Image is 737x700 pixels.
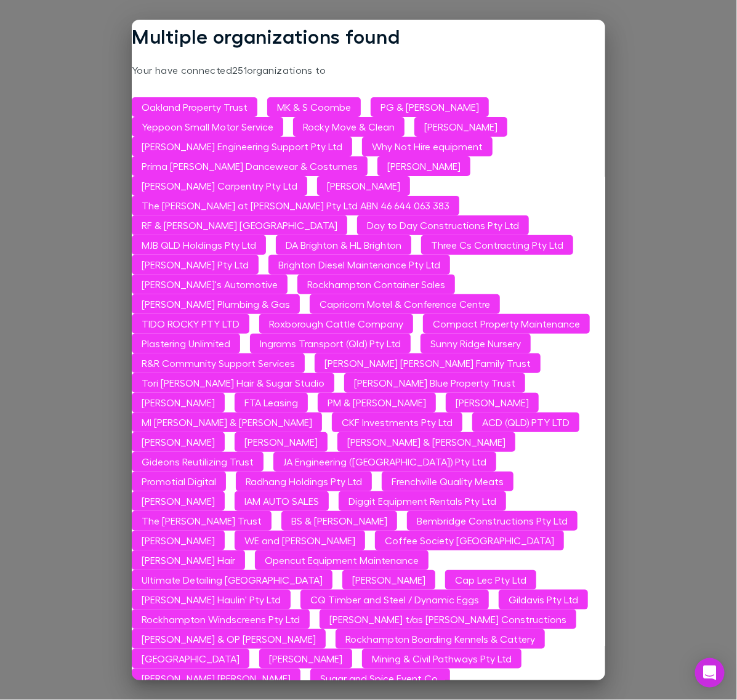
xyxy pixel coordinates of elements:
button: Opencut Equipment Maintenance [255,550,429,570]
button: PG & [PERSON_NAME] [371,97,489,117]
button: R&R Community Support Services [132,353,305,373]
button: [PERSON_NAME] [317,176,410,196]
button: PM & [PERSON_NAME] [318,393,436,412]
button: Cap Lec Pty Ltd [445,570,536,590]
button: Radhang Holdings Pty Ltd [236,472,372,491]
button: BS & [PERSON_NAME] [281,511,397,531]
button: MJB QLD Holdings Pty Ltd [132,235,266,255]
button: Gideons Reutilizing Trust [132,452,264,472]
button: Yeppoon Small Motor Service [132,117,283,137]
button: [PERSON_NAME] [PERSON_NAME] Family Trust [315,353,541,373]
button: IAM AUTO SALES [235,491,329,511]
button: [PERSON_NAME] [414,117,507,137]
button: [PERSON_NAME] [PERSON_NAME] [132,669,300,688]
h1: Multiple organizations found [132,25,605,48]
button: Rockhampton Container Sales [297,275,455,294]
button: [PERSON_NAME] [132,432,225,452]
button: [PERSON_NAME] Engineering Support Pty Ltd [132,137,352,156]
button: [PERSON_NAME] & [PERSON_NAME] [337,432,515,452]
button: Frenchville Quality Meats [382,472,513,491]
button: Gildavis Pty Ltd [499,590,588,609]
button: JA Engineering ([GEOGRAPHIC_DATA]) Pty Ltd [273,452,496,472]
button: DA Brighton & HL Brighton [276,235,411,255]
button: TIDO ROCKY PTY LTD [132,314,249,334]
button: Prima [PERSON_NAME] Dancewear & Costumes [132,156,368,176]
button: Ultimate Detailing [GEOGRAPHIC_DATA] [132,570,332,590]
button: [PERSON_NAME] t/as [PERSON_NAME] Constructions [320,609,576,629]
button: [PERSON_NAME] [377,156,470,176]
button: [PERSON_NAME] [132,531,225,550]
button: [PERSON_NAME] [132,491,225,511]
button: Bembridge Constructions Pty Ltd [407,511,578,531]
p: Your have connected 251 organizations to [132,63,605,78]
button: [PERSON_NAME] Plumbing & Gas [132,294,300,314]
button: [PERSON_NAME] [132,393,225,412]
button: Ingrams Transport (Qld) Pty Ltd [250,334,411,353]
button: Compact Property Maintenance [423,314,590,334]
button: Rockhampton Boarding Kennels & Cattery [336,629,545,649]
button: RF & [PERSON_NAME] [GEOGRAPHIC_DATA] [132,215,347,235]
button: Rocky Move & Clean [293,117,405,137]
div: Open Intercom Messenger [695,658,725,688]
button: Rockhampton Windscreens Pty Ltd [132,609,310,629]
button: FTA Leasing [235,393,308,412]
button: Tori [PERSON_NAME] Hair & Sugar Studio [132,373,334,393]
button: [GEOGRAPHIC_DATA] [132,649,249,669]
button: Roxborough Cattle Company [259,314,413,334]
button: ACD (QLD) PTY LTD [472,412,579,432]
button: [PERSON_NAME] Carpentry Pty Ltd [132,176,307,196]
button: Promotial Digital [132,472,226,491]
button: The [PERSON_NAME] at [PERSON_NAME] Pty Ltd ABN 46 644 063 383 [132,196,459,215]
button: CKF Investments Pty Ltd [332,412,462,432]
button: Mining & Civil Pathways Pty Ltd [362,649,522,669]
button: Day to Day Constructions Pty Ltd [357,215,529,235]
button: [PERSON_NAME] [342,570,435,590]
button: MK & S Coombe [267,97,361,117]
button: Oakland Property Trust [132,97,257,117]
button: [PERSON_NAME] Blue Property Trust [344,373,525,393]
button: Three Cs Contracting Pty Ltd [421,235,573,255]
button: MI [PERSON_NAME] & [PERSON_NAME] [132,412,322,432]
button: [PERSON_NAME] [235,432,328,452]
button: [PERSON_NAME]'s Automotive [132,275,288,294]
button: WE and [PERSON_NAME] [235,531,365,550]
button: Sugar and Spice Event Co. [310,669,450,688]
button: [PERSON_NAME] Hair [132,550,245,570]
button: The [PERSON_NAME] Trust [132,511,272,531]
button: Capricorn Motel & Conference Centre [310,294,500,314]
button: Plastering Unlimited [132,334,240,353]
button: Brighton Diesel Maintenance Pty Ltd [268,255,450,275]
button: [PERSON_NAME] [259,649,352,669]
button: Coffee Society [GEOGRAPHIC_DATA] [375,531,564,550]
button: [PERSON_NAME] Haulin' Pty Ltd [132,590,291,609]
button: CQ Timber and Steel / Dynamic Eggs [300,590,489,609]
button: Sunny Ridge Nursery [421,334,531,353]
button: [PERSON_NAME] [446,393,539,412]
button: [PERSON_NAME] & OP [PERSON_NAME] [132,629,326,649]
button: Diggit Equipment Rentals Pty Ltd [339,491,506,511]
button: [PERSON_NAME] Pty Ltd [132,255,259,275]
button: Why Not Hire equipment [362,137,493,156]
